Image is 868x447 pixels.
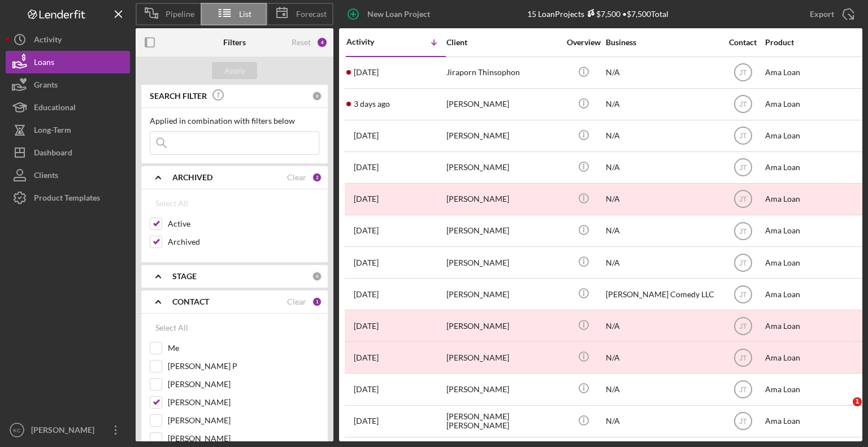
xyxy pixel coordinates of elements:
[606,184,719,214] div: N/A
[28,419,102,444] div: [PERSON_NAME]
[446,216,559,246] div: [PERSON_NAME]
[34,164,58,189] div: Clients
[354,353,379,362] time: 2025-08-13 03:15
[354,258,379,267] time: 2025-08-13 22:59
[446,121,559,151] div: [PERSON_NAME]
[339,3,441,25] button: New Loan Project
[446,279,559,309] div: [PERSON_NAME]
[606,58,719,88] div: N/A
[150,192,194,215] button: Select All
[354,226,379,235] time: 2025-08-14 04:09
[346,37,396,46] div: Activity
[34,51,54,76] div: Loans
[34,73,58,99] div: Grants
[6,51,130,73] a: Loans
[354,131,379,140] time: 2025-08-15 00:52
[739,69,747,77] text: JT
[446,38,559,47] div: Client
[606,311,719,341] div: N/A
[606,342,719,372] div: N/A
[606,248,719,277] div: N/A
[6,119,130,141] button: Long-Term
[739,386,747,394] text: JT
[168,218,319,229] label: Active
[312,297,322,307] div: 1
[168,433,319,444] label: [PERSON_NAME]
[606,38,719,47] div: Business
[6,28,130,51] button: Activity
[316,37,328,48] div: 4
[172,297,209,306] b: CONTACT
[606,89,719,119] div: N/A
[34,186,100,212] div: Product Templates
[354,416,379,426] time: 2025-08-13 01:48
[606,279,719,309] div: [PERSON_NAME] Comedy LLC
[150,116,319,125] div: Applied in combination with filters below
[6,96,130,119] button: Educational
[312,271,322,281] div: 0
[212,62,257,79] button: Apply
[446,248,559,277] div: [PERSON_NAME]
[6,73,130,96] button: Grants
[527,9,669,19] div: 15 Loan Projects • $7,500 Total
[446,89,559,119] div: [PERSON_NAME]
[168,342,319,354] label: Me
[312,91,322,101] div: 0
[584,9,620,19] div: $7,500
[296,10,327,19] span: Forecast
[312,172,322,183] div: 2
[354,385,379,394] time: 2025-08-13 02:35
[6,419,130,441] button: KC[PERSON_NAME]
[155,316,188,339] div: Select All
[34,96,76,121] div: Educational
[150,316,194,339] button: Select All
[606,153,719,183] div: N/A
[292,38,311,47] div: Reset
[34,28,62,54] div: Activity
[168,415,319,426] label: [PERSON_NAME]
[224,62,245,79] div: Apply
[606,121,719,151] div: N/A
[446,184,559,214] div: [PERSON_NAME]
[168,236,319,248] label: Archived
[354,194,379,203] time: 2025-08-14 22:36
[739,164,747,172] text: JT
[354,322,379,331] time: 2025-08-13 06:01
[853,397,862,406] span: 1
[446,58,559,88] div: Jiraporn Thinsophon
[287,173,306,182] div: Clear
[739,418,747,426] text: JT
[722,38,764,47] div: Contact
[739,259,747,267] text: JT
[168,379,319,390] label: [PERSON_NAME]
[6,164,130,186] button: Clients
[739,354,747,362] text: JT
[367,3,430,25] div: New Loan Project
[239,10,251,19] span: List
[354,68,379,77] time: 2025-08-20 13:13
[172,272,197,281] b: STAGE
[739,290,747,298] text: JT
[739,101,747,109] text: JT
[166,10,194,19] span: Pipeline
[606,406,719,436] div: N/A
[446,342,559,372] div: [PERSON_NAME]
[354,290,379,299] time: 2025-08-13 21:56
[6,141,130,164] button: Dashboard
[168,397,319,408] label: [PERSON_NAME]
[172,173,212,182] b: ARCHIVED
[446,311,559,341] div: [PERSON_NAME]
[739,132,747,140] text: JT
[446,406,559,436] div: [PERSON_NAME] [PERSON_NAME]
[562,38,605,47] div: Overview
[13,427,20,433] text: KC
[798,3,862,25] button: Export
[34,119,71,144] div: Long-Term
[34,141,72,167] div: Dashboard
[606,216,719,246] div: N/A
